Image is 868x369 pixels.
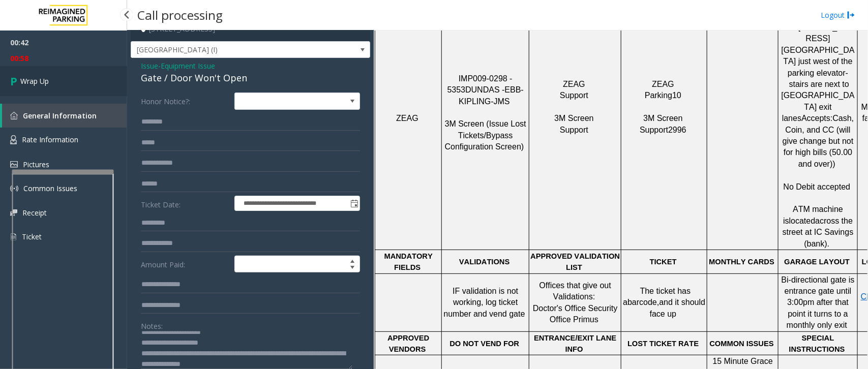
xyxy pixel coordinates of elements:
img: 'icon' [10,232,17,241]
span: Toggle popup [348,196,360,210]
span: Doctor's Office Security Office Primus [533,304,620,324]
span: DUNDAS - [465,85,504,94]
label: Notes: [141,317,163,331]
span: DO NOT VEND FOR [450,340,519,348]
a: Logout [821,10,855,20]
span: ENTRANCE/EXIT LANE INFO [534,334,618,353]
span: and it should face up [650,298,708,318]
span: The ticket has a [623,287,693,306]
span: 3M Screen [643,114,682,122]
span: EBB-KIPLING-JMS [459,85,524,105]
span: Cash, Coin, and CC (will give change but not for high bills (50.00 and over)) [783,114,856,168]
span: Pictures [23,160,49,169]
img: 'icon' [10,209,17,216]
span: GARAGE LAYOUT [784,258,850,266]
span: APPROVED VENDORS [387,334,431,353]
span: Accepts: [801,114,832,122]
span: Offices that give out Validations: [540,281,614,301]
span: [GEOGRAPHIC_DATA] (I) [131,42,322,58]
span: General Information [23,111,97,120]
img: 'icon' [10,135,17,144]
span: barcode, [627,298,659,306]
span: 3M Screen [554,114,593,122]
img: 'icon' [10,161,18,168]
span: Increase value [345,256,360,264]
span: Parking10 [645,91,681,100]
span: SPECIAL INSTRUCTIONS [789,334,845,353]
span: LOST TICKET RATE [627,340,699,348]
span: Wrap Up [20,76,49,86]
h3: Call processing [132,3,228,27]
span: located [789,217,816,225]
span: Equipment Issue [161,60,215,71]
span: Support2996 [640,126,686,134]
span: Issue [141,60,158,71]
img: logout [847,10,855,20]
label: Honor Notice?: [138,93,232,110]
span: No Debit accepted [784,182,851,191]
a: General Information [2,104,127,128]
span: IMP009-0298 - 5353 [447,74,515,94]
span: ZEAG [396,114,418,122]
span: ZEAG [563,80,585,88]
label: Amount Paid: [138,256,232,273]
div: Gate / Door Won't Open [141,71,360,85]
span: MONTHLY CARDS [709,258,774,266]
span: APPROVED VALIDATION LIST [530,252,622,271]
span: COMMON ISSUES [710,340,774,348]
span: - [158,61,215,71]
img: 'icon' [10,184,18,193]
span: IF validation is not working, log ticket number and vend gate [444,287,525,318]
span: Bi-directional gate is entrance gate until 3:00pm after that point it turns to a monthly only exit [782,275,857,330]
span: VALIDATIONS [459,258,510,266]
span: across the street at IC Savings (bank). [783,217,856,248]
span: Support [560,126,588,134]
span: ZEAG [652,80,674,88]
span: Rate Information [22,135,78,144]
span: Decrease value [345,264,360,272]
span: 3M Screen (Issue Lost Tickets/Bypass Configuration Screen) [445,119,529,151]
span: MANDATORY FIELDS [384,252,435,271]
span: ATM machine is [783,205,845,225]
span: TICKET [650,258,677,266]
label: Ticket Date: [138,196,232,211]
img: 'icon' [10,112,18,119]
span: Support [560,91,588,100]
